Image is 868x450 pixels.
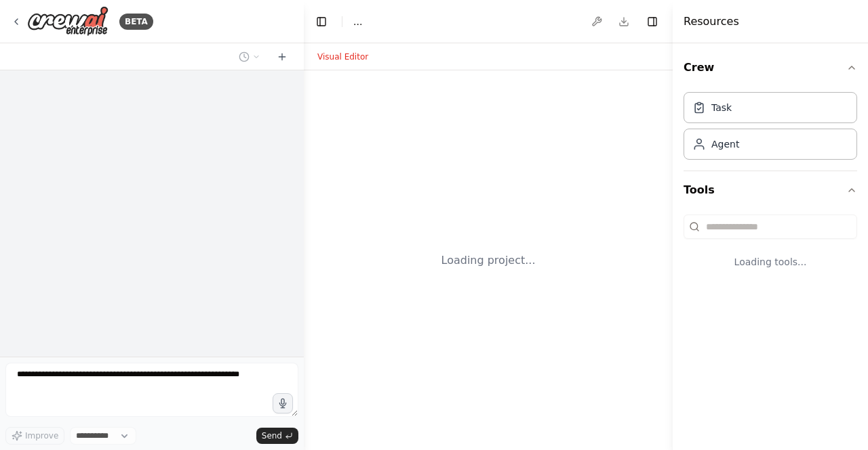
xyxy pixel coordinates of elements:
button: Tools [684,171,857,209]
button: Improve [5,427,64,445]
span: Send [262,430,282,441]
button: Switch to previous chat [233,49,266,65]
div: Tools [684,209,857,290]
div: Task [711,101,732,114]
button: Click to speak your automation idea [273,393,293,413]
div: Agent [711,137,739,151]
button: Crew [684,49,857,87]
button: Send [256,428,298,444]
div: Loading project... [441,252,536,269]
button: Visual Editor [309,49,376,65]
img: Logo [27,6,108,37]
span: Improve [25,430,58,441]
button: Start a new chat [271,49,293,65]
div: Loading tools... [684,244,857,279]
nav: breadcrumb [353,15,362,28]
div: BETA [119,14,153,30]
button: Hide left sidebar [312,12,331,31]
div: Crew [684,87,857,171]
h4: Resources [684,14,739,30]
span: ... [353,15,362,28]
button: Hide right sidebar [643,12,662,31]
